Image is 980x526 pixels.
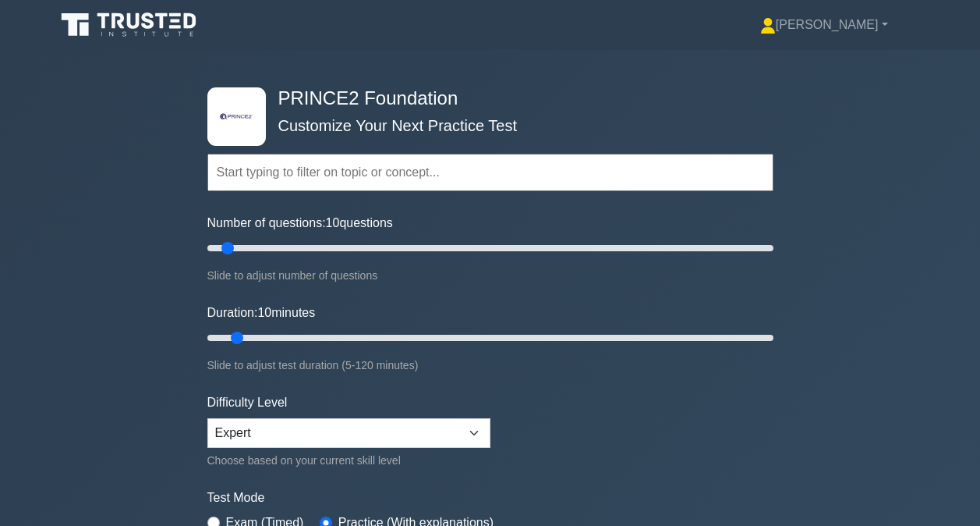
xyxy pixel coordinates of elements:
div: Slide to adjust test duration (5-120 minutes) [207,356,773,375]
span: 10 [257,306,271,319]
div: Slide to adjust number of questions [207,266,773,285]
label: Duration: minutes [207,304,316,322]
label: Number of questions: questions [207,214,393,233]
label: Difficulty Level [207,393,288,412]
label: Test Mode [207,489,773,507]
a: [PERSON_NAME] [723,9,925,41]
h4: PRINCE2 Foundation [272,87,697,110]
div: Choose based on your current skill level [207,451,490,470]
input: Start typing to filter on topic or concept... [207,154,773,191]
span: 10 [326,216,340,229]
